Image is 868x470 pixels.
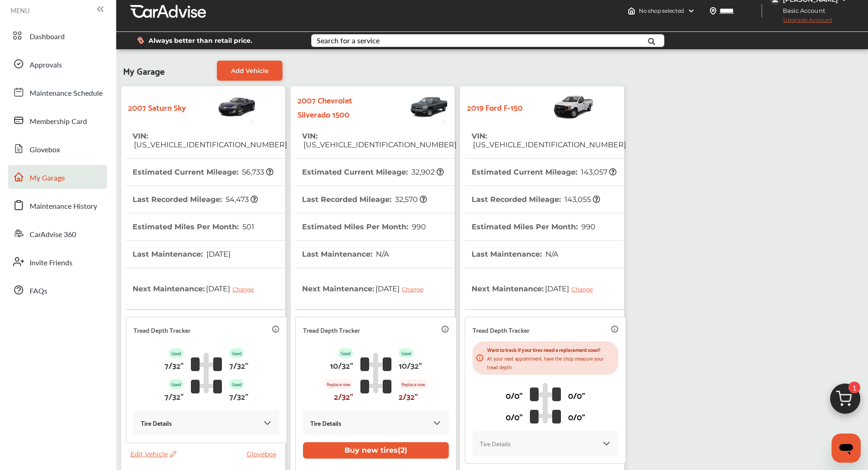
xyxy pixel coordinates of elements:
span: 32,902 [410,168,444,176]
span: N/A [375,250,389,258]
span: 1 [848,382,860,393]
a: Maintenance History [8,193,107,217]
span: Basic Account [770,6,832,15]
span: MENU [10,7,30,14]
span: Invite Friends [30,257,72,269]
img: Vehicle [378,91,450,123]
th: Estimated Miles Per Month : [302,213,426,240]
span: Maintenance History [30,201,97,212]
p: Tire Details [480,438,511,449]
p: Good [169,379,184,389]
img: header-down-arrow.9dd2ce7d.svg [688,7,695,15]
span: FAQs [30,285,47,297]
img: tire_track_logo.b900bcbc.svg [360,352,391,393]
img: Vehicle [186,91,258,123]
span: Dashboard [30,31,65,43]
span: Always better than retail price. [149,37,252,44]
th: Estimated Current Mileage : [472,159,616,186]
img: cart_icon.3d0951e8.svg [823,379,867,423]
img: tire_track_logo.b900bcbc.svg [530,382,561,424]
p: Good [338,348,353,358]
p: 0/0" [506,388,523,402]
p: Tread Depth Tracker [134,325,190,335]
th: Next Maintenance : [302,268,430,309]
span: My Garage [123,61,164,81]
th: Estimated Current Mileage : [133,159,273,186]
img: tire_track_logo.b900bcbc.svg [191,352,222,393]
th: Estimated Miles Per Month : [133,213,254,240]
th: Last Maintenance : [472,241,558,268]
span: 32,570 [394,195,427,204]
th: VIN : [302,123,457,158]
button: Buy new tires(2) [303,442,449,459]
p: Tire Details [141,418,172,428]
p: 10/32" [330,358,353,372]
p: Replace now [399,379,428,389]
th: Last Maintenance : [133,241,231,268]
img: KOKaJQAAAABJRU5ErkJggg== [602,439,611,448]
p: Good [229,379,244,389]
div: Search for a service [317,37,380,44]
a: Glovebox [247,450,281,458]
span: [DATE] [544,277,600,300]
img: header-divider.bc55588e.svg [761,4,762,18]
iframe: Button to launch messaging window [832,434,861,463]
p: At your next appointment, have the shop measure your tread depth. [487,354,615,371]
p: 2/32" [399,389,418,403]
p: 0/0" [568,388,585,402]
img: Vehicle [523,91,595,123]
th: Estimated Miles Per Month : [472,213,596,240]
p: Tread Depth Tracker [473,325,529,335]
span: N/A [544,250,558,258]
span: [DATE] [205,277,261,300]
p: Good [399,348,414,358]
strong: 2019 Ford F-150 [467,100,523,114]
div: Change [571,286,597,293]
a: FAQs [8,278,107,302]
span: Edit Vehicle [130,450,176,458]
span: 990 [411,222,426,231]
span: Upgrade Account [770,16,832,28]
a: My Garage [8,165,107,189]
a: Dashboard [8,24,107,47]
span: No shop selected [639,7,684,15]
th: Next Maintenance : [472,268,600,309]
div: Change [232,286,258,293]
span: My Garage [30,172,65,184]
span: 501 [241,222,254,231]
th: Last Maintenance : [302,241,389,268]
span: 143,055 [563,195,600,204]
p: 7/32" [229,389,248,403]
p: Want to track if your tires need a replacement soon? [487,345,615,354]
a: Approvals [8,52,107,76]
th: VIN : [472,123,626,158]
a: Glovebox [8,137,107,160]
span: 56,733 [241,168,273,176]
p: Tire Details [310,418,341,428]
span: [US_VEHICLE_IDENTIFICATION_NUMBER] [133,140,287,149]
span: Approvals [30,59,62,71]
a: CarAdvise 360 [8,222,107,245]
p: 10/32" [399,358,422,372]
span: Add Vehicle [231,67,268,74]
p: 7/32" [229,358,248,372]
span: 143,057 [580,168,616,176]
p: 7/32" [164,389,184,403]
span: 990 [580,222,596,231]
th: Last Recorded Mileage : [472,186,600,213]
span: [US_VEHICLE_IDENTIFICATION_NUMBER] [302,140,457,149]
a: Add Vehicle [217,61,282,81]
p: Good [169,348,184,358]
th: Last Recorded Mileage : [133,186,258,213]
strong: 2007 Saturn Sky [128,100,186,114]
img: KOKaJQAAAABJRU5ErkJggg== [432,418,442,428]
span: Glovebox [30,144,60,156]
p: Tread Depth Tracker [303,325,360,335]
a: Invite Friends [8,250,107,274]
span: [DATE] [374,277,430,300]
span: Membership Card [30,116,87,128]
strong: 2007 Chevrolet Silverado 1500 [298,93,378,121]
p: Replace now [324,379,353,389]
img: location_vector.a44bc228.svg [709,7,717,15]
p: 0/0" [568,409,585,424]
